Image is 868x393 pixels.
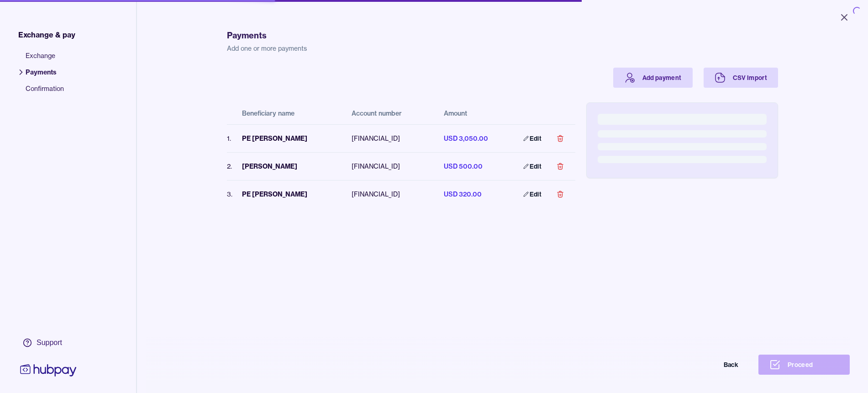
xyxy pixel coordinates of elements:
td: PE [PERSON_NAME] [235,180,344,208]
span: Exchange [26,51,64,68]
td: USD 3,050.00 [437,124,505,152]
td: USD 320.00 [437,180,505,208]
th: Beneficiary name [235,102,344,124]
td: [FINANCIAL_ID] [344,152,437,180]
button: Back [658,355,749,375]
td: [FINANCIAL_ID] [344,180,437,208]
p: Add one or more payments [227,44,778,53]
th: Account number [344,102,437,124]
td: 2 . [227,152,235,180]
th: Amount [437,102,505,124]
a: Edit [512,156,552,176]
a: CSV Import [704,68,779,88]
button: Close [828,7,861,27]
td: [PERSON_NAME] [235,152,344,180]
a: Edit [512,128,552,149]
td: [FINANCIAL_ID] [344,124,437,152]
span: Exchange & pay [18,29,75,40]
a: Add payment [613,68,693,88]
div: Support [37,338,62,348]
td: 3 . [227,180,235,208]
td: PE [PERSON_NAME] [235,124,344,152]
td: USD 500.00 [437,152,505,180]
span: Payments [26,68,64,84]
td: 1 . [227,124,235,152]
a: Edit [512,184,552,204]
span: Confirmation [26,84,64,101]
a: Support [18,333,79,352]
h1: Payments [227,29,778,42]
